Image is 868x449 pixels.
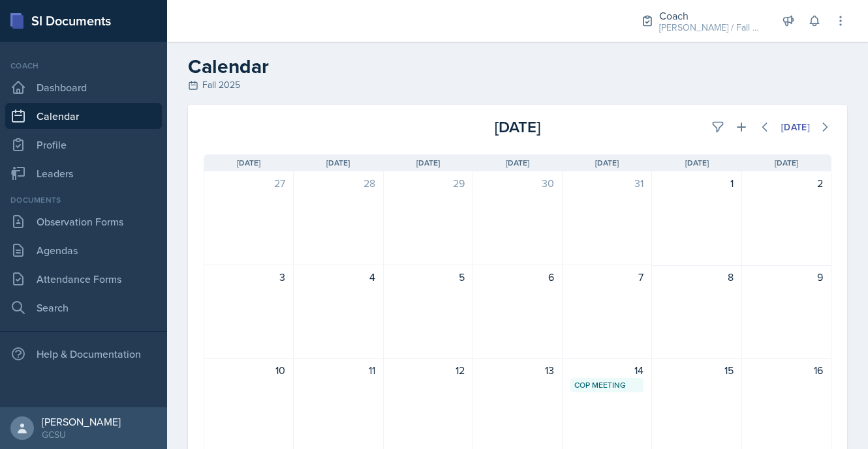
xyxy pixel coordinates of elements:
[506,157,529,169] span: [DATE]
[481,362,554,378] div: 13
[302,269,375,285] div: 4
[750,175,823,191] div: 2
[659,21,764,35] div: [PERSON_NAME] / Fall 2025
[5,341,162,367] div: Help & Documentation
[237,157,260,169] span: [DATE]
[212,269,285,285] div: 3
[5,295,162,321] a: Search
[750,362,823,378] div: 16
[570,269,643,285] div: 7
[5,194,162,206] div: Documents
[781,122,810,132] div: [DATE]
[188,78,847,92] div: Fall 2025
[5,209,162,235] a: Observation Forms
[302,362,375,378] div: 11
[5,266,162,292] a: Attendance Forms
[5,103,162,129] a: Calendar
[5,237,162,263] a: Agendas
[481,175,554,191] div: 30
[392,269,465,285] div: 5
[326,157,350,169] span: [DATE]
[570,362,643,378] div: 14
[302,175,375,191] div: 28
[750,269,823,285] div: 9
[660,362,733,378] div: 15
[685,157,709,169] span: [DATE]
[413,115,623,139] div: [DATE]
[212,175,285,191] div: 27
[775,157,798,169] span: [DATE]
[212,362,285,378] div: 10
[773,116,818,138] button: [DATE]
[5,132,162,158] a: Profile
[660,269,733,285] div: 8
[42,428,121,441] div: GCSU
[392,175,465,191] div: 29
[5,160,162,186] a: Leaders
[42,415,121,428] div: [PERSON_NAME]
[5,74,162,100] a: Dashboard
[574,379,640,391] div: CoP Meeting
[5,60,162,72] div: Coach
[416,157,440,169] span: [DATE]
[659,8,764,23] div: Coach
[392,362,465,378] div: 12
[570,175,643,191] div: 31
[188,55,847,78] h2: Calendar
[481,269,554,285] div: 6
[660,175,733,191] div: 1
[595,157,619,169] span: [DATE]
